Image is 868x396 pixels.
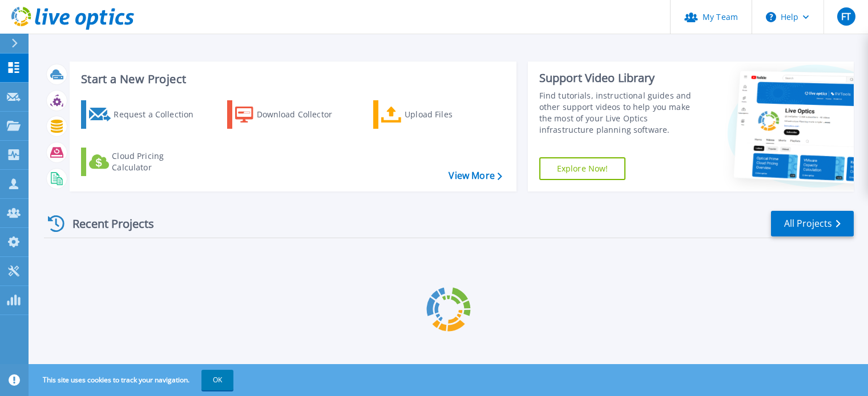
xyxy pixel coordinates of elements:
[539,90,703,136] div: Find tutorials, instructional guides and other support videos to help you make the most of your L...
[771,211,854,236] a: All Projects
[841,12,851,21] span: FT
[405,103,496,126] div: Upload Files
[81,100,208,129] a: Request a Collection
[257,103,348,126] div: Download Collector
[114,103,205,126] div: Request a Collection
[81,148,208,176] a: Cloud Pricing Calculator
[539,157,626,180] a: Explore Now!
[112,150,203,173] div: Cloud Pricing Calculator
[44,210,169,238] div: Recent Projects
[227,100,354,129] a: Download Collector
[449,170,502,181] a: View More
[81,73,502,85] h3: Start a New Project
[201,370,233,390] button: OK
[539,71,703,85] div: Support Video Library
[31,370,233,390] span: This site uses cookies to track your navigation.
[373,100,500,129] a: Upload Files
